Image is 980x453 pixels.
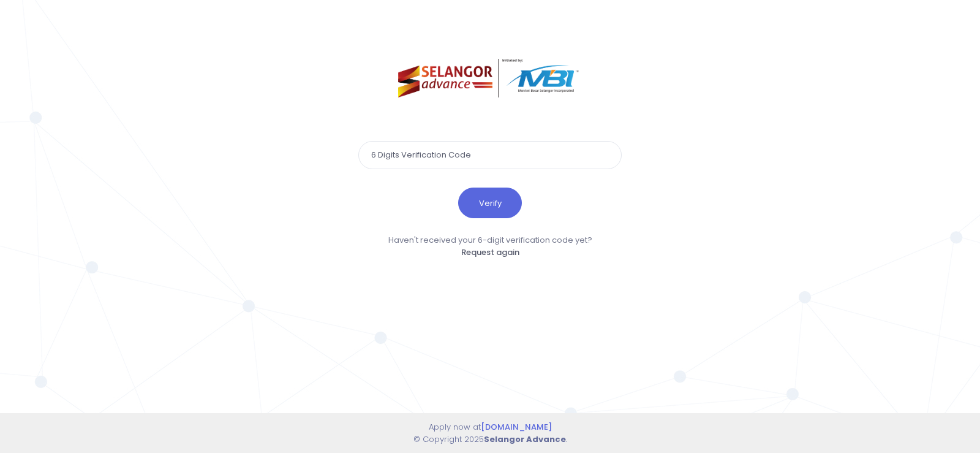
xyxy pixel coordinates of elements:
img: selangor-advance.png [398,59,582,97]
input: 6 Digits Verification Code [358,141,622,169]
a: [DOMAIN_NAME] [481,421,552,433]
button: Verify [458,188,522,218]
strong: Selangor Advance [484,433,566,445]
a: Request again [461,246,519,258]
span: Haven't received your 6-digit verification code yet? [388,234,592,246]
